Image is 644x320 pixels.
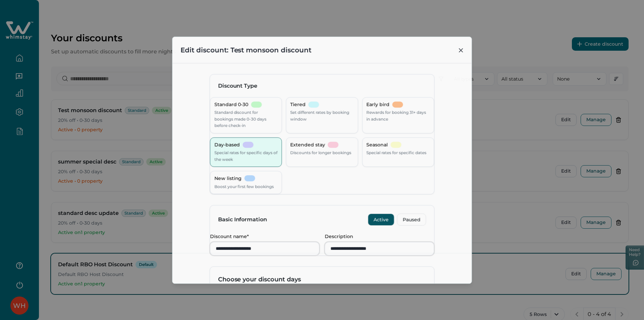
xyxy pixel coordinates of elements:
[325,233,430,239] p: Description
[366,101,389,108] p: Early bird
[172,37,472,63] header: Edit discount: Test monsoon discount
[397,213,426,225] button: Paused
[290,141,325,148] p: Extended stay
[366,149,426,156] p: Special rates for specific dates
[214,175,242,182] p: New listing
[214,141,240,148] p: Day-based
[218,216,267,223] h3: Basic Information
[290,101,306,108] p: Tiered
[210,233,315,239] p: Discount name*
[218,82,426,89] h3: Discount Type
[214,101,249,108] p: Standard 0-30
[368,213,394,225] button: Active
[455,45,466,55] button: Close
[290,109,354,122] p: Set different rates by booking window
[214,149,278,163] p: Special rates for specific days of the week
[290,149,352,156] p: Discounts for longer bookings
[218,275,426,284] p: Choose your discount days
[366,141,388,148] p: Seasonal
[214,183,274,189] p: Boost your first few bookings
[366,109,430,122] p: Rewards for booking 31+ days in advance
[214,109,278,129] p: Standard discount for bookings made 0-30 days before check-in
